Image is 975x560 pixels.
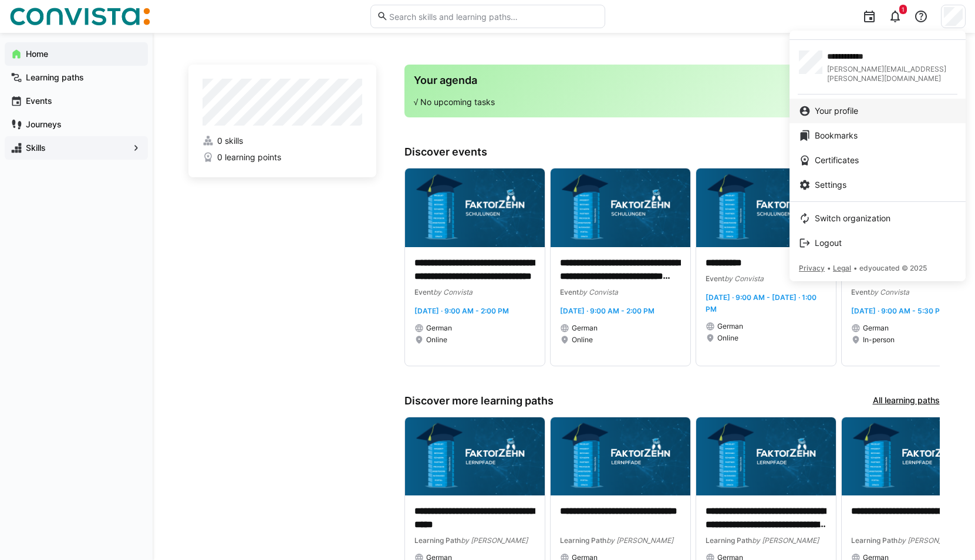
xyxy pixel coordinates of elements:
[833,264,851,272] span: Legal
[827,264,831,272] span: •
[815,105,858,117] span: Your profile
[799,264,825,272] span: Privacy
[815,154,859,166] span: Certificates
[853,264,857,272] span: •
[827,65,956,83] span: [PERSON_NAME][EMAIL_ADDRESS][PERSON_NAME][DOMAIN_NAME]
[815,179,846,191] span: Settings
[815,237,842,249] span: Logout
[859,264,927,272] span: edyoucated © 2025
[815,212,890,224] span: Switch organization
[815,130,858,141] span: Bookmarks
